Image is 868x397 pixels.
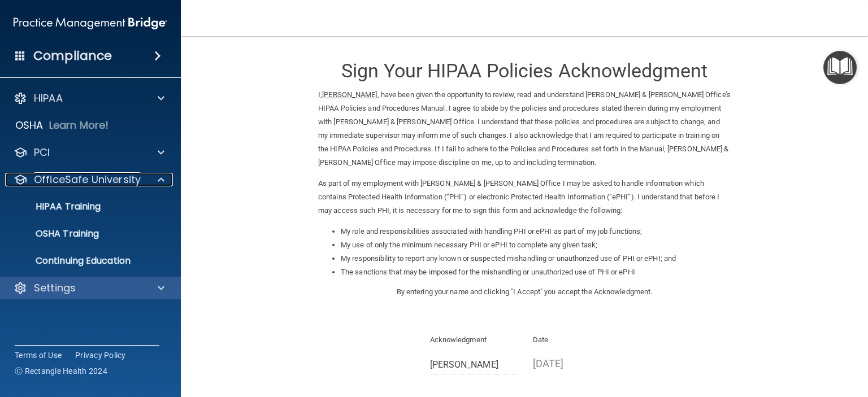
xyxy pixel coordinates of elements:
img: PMB logo [14,12,167,34]
p: OfficeSafe University [34,173,141,186]
li: The sanctions that may be imposed for the mishandling or unauthorized use of PHI or ePHI [341,265,731,279]
p: OSHA [15,119,44,132]
h4: Compliance [33,48,112,64]
li: My use of only the minimum necessary PHI or ePHI to complete any given task; [341,238,731,252]
a: Terms of Use [15,350,62,361]
p: Learn More! [49,119,109,132]
p: PCI [34,146,50,159]
a: PCI [14,146,164,159]
p: HIPAA Training [7,201,101,212]
li: My role and responsibilities associated with handling PHI or ePHI as part of my job functions; [341,225,731,238]
p: As part of my employment with [PERSON_NAME] & [PERSON_NAME] Office I may be asked to handle infor... [318,177,731,217]
h3: Sign Your HIPAA Policies Acknowledgment [318,60,731,81]
p: HIPAA [34,91,63,105]
a: HIPAA [14,91,164,105]
input: Full Name [430,354,517,375]
a: OfficeSafe University [14,173,164,186]
p: [DATE] [533,354,619,373]
li: My responsibility to report any known or suspected mishandling or unauthorized use of PHI or ePHI... [341,252,731,265]
p: OSHA Training [7,228,99,239]
button: Open Resource Center [823,51,857,84]
p: Settings [34,281,76,295]
p: Continuing Education [7,255,162,267]
span: Ⓒ Rectangle Health 2024 [15,365,107,377]
a: Settings [14,281,164,295]
ins: [PERSON_NAME] [322,90,377,99]
p: By entering your name and clicking "I Accept" you accept the Acknowledgment. [318,285,731,299]
a: Privacy Policy [75,350,126,361]
p: Date [533,333,619,347]
p: I, , have been given the opportunity to review, read and understand [PERSON_NAME] & [PERSON_NAME]... [318,88,731,169]
p: Acknowledgment [430,333,517,347]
